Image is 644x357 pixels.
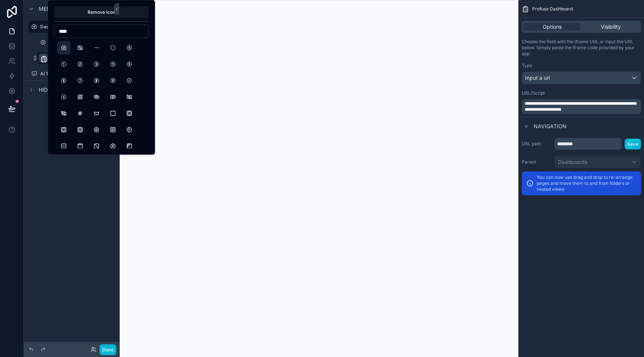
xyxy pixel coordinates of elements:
label: URL/Script [522,90,545,96]
button: Hash [73,107,87,120]
button: CashOff [57,107,70,120]
button: WashDryA [90,123,103,136]
button: WashDryP [106,139,120,153]
a: Dashboards [28,21,115,33]
label: AI Tools [40,71,103,77]
button: WashDryShade [123,139,136,153]
button: CashBanknote [106,90,120,104]
button: CircleDashedNumber8 [90,74,103,87]
button: Save [625,139,641,149]
span: Visibility [601,23,621,31]
button: CircleDashedX [57,90,70,104]
p: Choose the field with the iframe URL or input the URL below. Simply paste the iframe code provide... [522,39,641,57]
button: CircleDashedPercentage [123,74,136,87]
button: WashDryHang [73,139,87,153]
button: CircleDashedNumber6 [57,74,70,87]
button: WashDry1 [123,107,136,120]
button: DashboardOff [73,41,87,54]
button: CircleDashedNumber3 [90,57,103,71]
span: Input a url [525,74,550,82]
p: You can now use drag and drop to re-arrange pages and move them to and from folders or nested views [537,174,637,192]
button: Cash [90,90,103,104]
button: Wash [90,107,103,120]
button: Dashboard [57,41,70,54]
button: WashDryF [123,123,136,136]
label: Dashboards [40,24,100,30]
button: CircleDashedNumber9 [106,74,120,87]
button: LineDashed [90,41,103,54]
span: Hidden pages [39,86,77,94]
label: Type [522,63,532,69]
button: Input a url [522,72,641,84]
label: URL path [522,141,552,147]
button: CircleDashedNumber1 [57,57,70,71]
div: scrollable content [522,99,641,114]
button: CircleDashedNumber7 [73,74,87,87]
span: Menu [39,5,54,13]
span: Options [543,23,562,31]
span: Navigation [534,123,566,130]
button: Dashboards [555,156,641,168]
span: Profuse Dashboard [532,6,573,12]
button: CircleDashedNumber2 [73,57,87,71]
button: WashDryOff [90,139,103,153]
button: LayoutDashboard [73,90,87,104]
a: AI Tools [28,68,115,80]
button: Remove icon [54,6,149,18]
label: Parent [522,159,552,165]
button: Done [100,344,116,355]
button: WashDry3 [73,123,87,136]
span: Dashboards [558,158,587,166]
button: WashDryDip [106,123,120,136]
button: CashBanknoteOff [123,90,136,104]
button: WashDryFlat [57,139,70,153]
button: CircleDashedNumber0 [123,41,136,54]
button: CircleDashedNumber4 [106,57,120,71]
button: WashDry2 [57,123,70,136]
button: CircleDashedNumber5 [123,57,136,71]
button: CircleDashed [106,41,120,54]
a: Beelinguapp Dashboard [37,37,115,48]
button: WashDry [106,107,120,120]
